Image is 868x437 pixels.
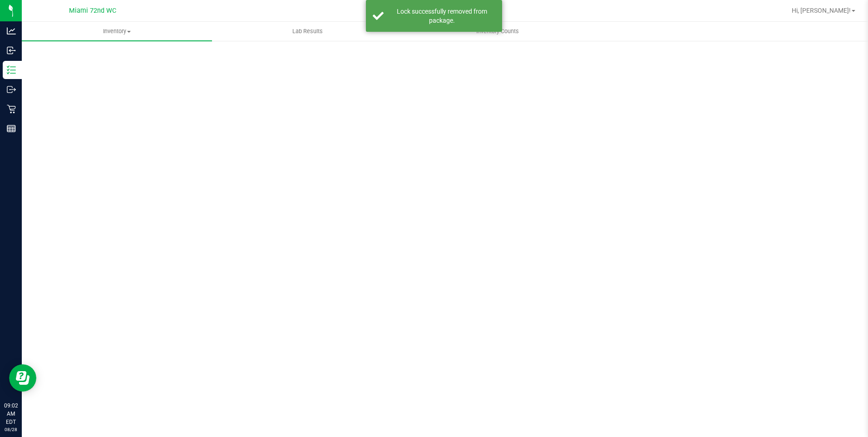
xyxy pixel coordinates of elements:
[7,46,16,55] inline-svg: Inbound
[4,402,18,426] p: 09:02 AM EDT
[22,27,212,35] span: Inventory
[792,7,851,14] span: Hi, [PERSON_NAME]!
[7,104,16,114] inline-svg: Retail
[389,7,495,25] div: Lock successfully removed from package.
[69,7,116,15] span: Miami 72nd WC
[7,85,16,94] inline-svg: Outbound
[7,65,16,74] inline-svg: Inventory
[212,22,402,41] a: Lab Results
[9,364,36,392] iframe: Resource center
[280,27,335,35] span: Lab Results
[7,124,16,133] inline-svg: Reports
[22,22,212,41] a: Inventory
[4,426,18,433] p: 08/28
[7,26,16,35] inline-svg: Analytics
